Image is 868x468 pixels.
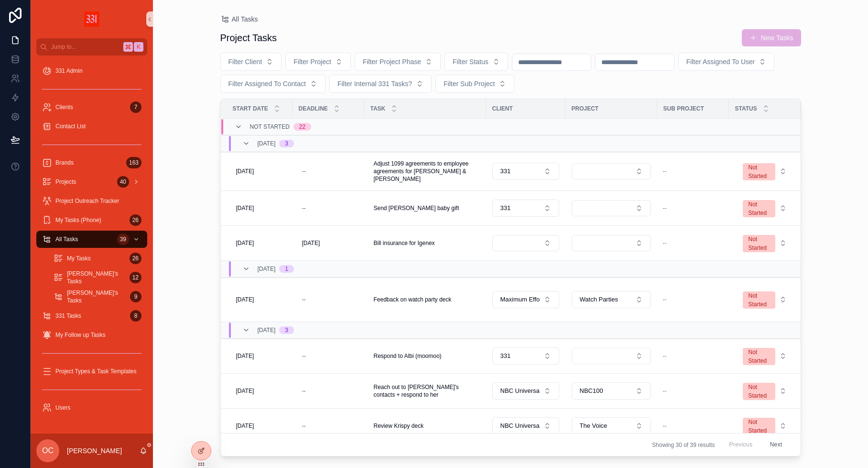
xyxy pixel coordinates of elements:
span: [DATE] [236,167,254,175]
button: Select Button [572,163,651,179]
a: Contact List [36,118,147,135]
span: OC [42,445,54,457]
span: My Follow up Tasks [55,331,105,339]
span: 331 Admin [55,67,83,75]
a: Select Button [492,290,560,309]
span: Reach out to [PERSON_NAME]'s contacts + respond to her [374,383,477,399]
button: Select Button [572,291,651,308]
button: Next [763,437,789,452]
button: Select Button [572,417,651,435]
div: 9 [130,291,141,302]
a: -- [298,164,358,179]
a: Brands163 [36,154,147,171]
span: Bill insurance for Igenex [374,239,435,247]
span: Watch Parties [580,295,618,304]
span: Filter Assigned To User [686,57,755,67]
span: -- [663,296,667,303]
span: NBC100 [580,387,603,395]
a: Select Button [735,195,795,222]
a: Projects40 [36,173,147,190]
div: 3 [285,326,288,334]
a: My Follow up Tasks [36,326,147,344]
a: 331 Admin [36,62,147,79]
span: [DATE] [236,296,254,303]
span: 331 Tasks [55,312,81,320]
span: Send [PERSON_NAME] baby gift [374,204,459,212]
div: 26 [130,214,141,226]
a: All Tasks39 [36,231,147,248]
a: Select Button [571,290,651,309]
a: -- [298,418,358,434]
button: Select Button [678,53,775,71]
span: [DATE] [236,387,254,395]
span: [DATE] [258,265,276,273]
button: Select Button [572,348,651,364]
div: 1 [285,265,288,273]
div: Not Started [749,200,770,217]
a: Review Krispy deck [370,418,480,434]
span: [DATE] [258,140,276,147]
span: 331 [500,204,511,212]
div: scrollable content [31,56,153,429]
span: Projects [55,178,76,186]
span: The Voice [580,422,608,430]
button: Jump to...K [36,38,147,56]
span: [DATE] [236,422,254,430]
button: Select Button [445,53,508,71]
div: 12 [130,272,141,283]
button: Select Button [492,347,559,365]
a: [DATE] [232,164,287,179]
button: Select Button [572,235,651,251]
span: All Tasks [232,14,258,24]
a: Select Button [492,199,560,217]
span: 331 [500,167,511,176]
div: Not Started [749,235,770,252]
button: Select Button [735,195,794,221]
div: 40 [117,176,129,188]
span: Start Date [233,105,268,112]
div: Not Started [749,348,770,365]
div: Not Started [749,418,770,435]
span: Filter Project Phase [363,57,421,67]
a: Select Button [492,347,560,365]
span: Status [735,105,757,112]
span: All Tasks [55,235,78,243]
a: -- [663,296,723,303]
div: -- [302,296,306,303]
a: Clients7 [36,99,147,116]
span: Project [572,105,599,112]
span: Filter Client [228,57,262,67]
span: [DATE] [302,239,320,247]
div: -- [302,352,306,360]
div: 8 [130,310,141,322]
a: Select Button [735,412,795,439]
span: [DATE] [236,352,254,360]
button: Select Button [735,158,794,184]
span: My Tasks [67,255,91,262]
div: 7 [130,101,141,113]
span: Maximum Effort [500,295,540,304]
span: Brands [55,159,74,167]
button: Select Button [492,235,559,251]
h1: Project Tasks [220,31,277,45]
a: Select Button [735,343,795,369]
div: Not Started [749,383,770,400]
a: Select Button [735,230,795,256]
a: Respond to Albi (moomoo) [370,348,480,364]
span: Filter Sub Project [444,79,495,89]
span: Users [55,404,70,412]
a: 331 Tasks8 [36,307,147,324]
a: Feedback on watch party deck [370,292,480,307]
button: Select Button [492,382,559,400]
div: -- [302,167,306,175]
span: Project Types & Task Templates [55,368,136,375]
a: All Tasks [220,14,258,24]
a: [DATE] [232,235,287,251]
button: Select Button [572,200,651,216]
span: Sub Project [663,105,704,112]
span: -- [663,387,667,395]
a: -- [298,201,358,216]
a: -- [663,387,723,395]
a: Select Button [492,382,560,400]
span: Adjust 1099 agreements to employee agreements for [PERSON_NAME] & [PERSON_NAME] [374,160,477,183]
